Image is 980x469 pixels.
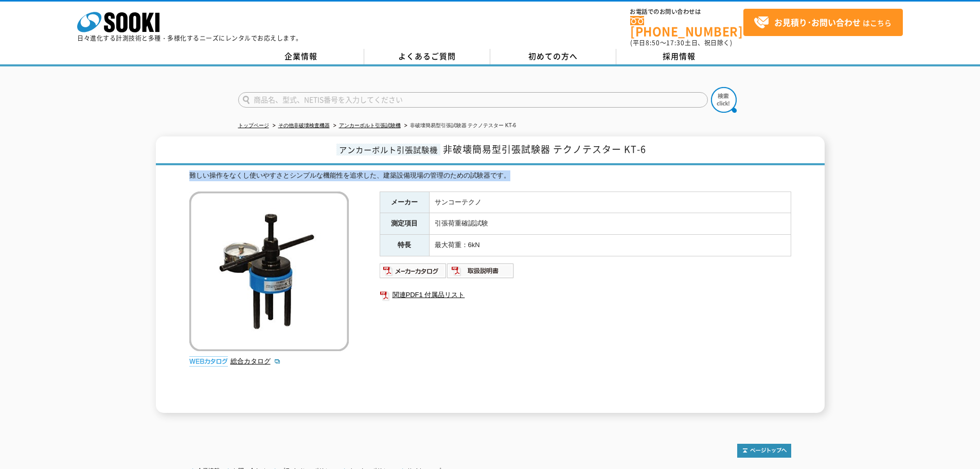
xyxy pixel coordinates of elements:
span: 17:30 [666,38,685,47]
img: トップページへ [737,444,791,458]
img: 取扱説明書 [447,263,514,279]
span: お電話でのお問い合わせは [630,9,743,15]
span: はこちら [754,15,892,30]
td: サンコーテクノ [429,192,791,213]
a: その他非破壊検査機器 [278,123,330,128]
img: メーカーカタログ [380,263,447,279]
a: トップページ [238,123,269,128]
a: [PHONE_NUMBER] [630,16,743,37]
a: よくあるご質問 [364,49,490,64]
strong: お見積り･お問い合わせ [774,16,861,28]
a: 採用情報 [616,49,742,64]
span: アンカーボルト引張試験機 [336,144,440,155]
th: 特長 [380,235,429,256]
span: 初めての方へ [528,50,578,62]
div: 難しい操作をなくし使いやすさとシンプルな機能性を追求した、建築設備現場の管理のための試験器です。 [189,170,791,181]
input: 商品名、型式、NETIS番号を入力してください [238,92,708,108]
td: 引張荷重確認試験 [429,213,791,235]
a: お見積り･お問い合わせはこちら [743,9,903,36]
span: (平日 ～ 土日、祝日除く) [630,38,732,47]
a: 総合カタログ [230,357,281,365]
li: 非破壊簡易型引張試験器 テクノテスター KT-6 [402,120,516,131]
a: メーカーカタログ [380,269,447,277]
span: 非破壊簡易型引張試験器 テクノテスター KT-6 [443,142,646,156]
a: アンカーボルト引張試験機 [339,123,401,128]
img: btn_search.png [711,87,737,113]
th: メーカー [380,192,429,213]
a: 企業情報 [238,49,364,64]
td: 最大荷重：6kN [429,235,791,256]
img: 非破壊簡易型引張試験器 テクノテスター KT-6 [189,192,349,351]
a: 初めての方へ [490,49,616,64]
p: 日々進化する計測技術と多種・多様化するニーズにレンタルでお応えします。 [77,35,302,41]
a: 取扱説明書 [447,269,514,277]
span: 8:50 [646,38,660,47]
th: 測定項目 [380,213,429,235]
img: webカタログ [189,356,228,367]
a: 関連PDF1 付属品リスト [380,288,791,302]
